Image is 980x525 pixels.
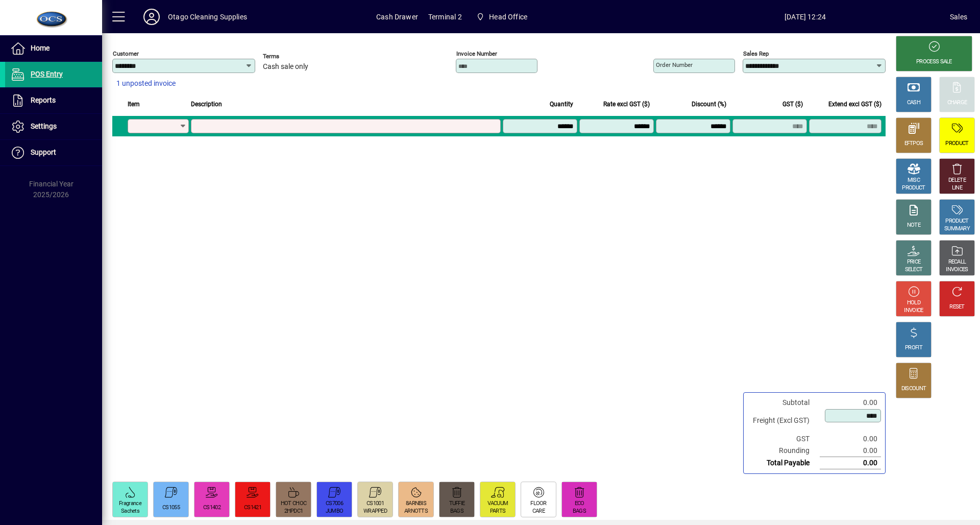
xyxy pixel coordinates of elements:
[449,500,465,508] div: TUFFIE
[905,266,923,274] div: SELECT
[31,70,63,78] span: POS Entry
[31,122,57,130] span: Settings
[263,53,324,60] span: Terms
[487,500,508,508] div: VACUUM
[904,140,923,148] div: EFTPOS
[603,99,650,110] span: Rate excl GST ($)
[743,50,769,57] mat-label: Sales rep
[748,457,820,469] td: Total Payable
[692,99,726,110] span: Discount (%)
[450,508,463,515] div: BAGS
[112,75,180,93] button: 1 unposted invoice
[31,44,50,52] span: Home
[782,99,803,110] span: GST ($)
[904,307,923,315] div: INVOICE
[907,299,920,307] div: HOLD
[203,504,220,512] div: CS1402
[952,184,962,192] div: LINE
[5,140,102,165] a: Support
[5,36,102,61] a: Home
[490,508,506,515] div: PARTS
[907,258,921,266] div: PRICE
[656,61,693,68] mat-label: Order number
[945,140,968,148] div: PRODUCT
[5,88,102,113] a: Reports
[128,99,140,110] span: Item
[472,8,531,26] span: Head Office
[366,500,384,508] div: CS1001
[113,50,139,57] mat-label: Customer
[263,63,308,71] span: Cash sale only
[162,504,180,512] div: CS1055
[820,397,881,409] td: 0.00
[456,50,497,57] mat-label: Invoice number
[945,218,968,225] div: PRODUCT
[916,58,952,66] div: PROCESS SALE
[168,9,247,25] div: Otago Cleaning Supplies
[376,9,418,25] span: Cash Drawer
[573,508,586,515] div: BAGS
[428,9,462,25] span: Terminal 2
[406,500,426,508] div: 8ARNBIS
[191,99,222,110] span: Description
[489,9,527,25] span: Head Office
[326,500,343,508] div: CS7006
[363,508,387,515] div: WRAPPED
[748,433,820,445] td: GST
[326,508,344,515] div: JUMBO
[907,99,920,107] div: CASH
[748,445,820,457] td: Rounding
[908,177,920,184] div: MISC
[748,409,820,433] td: Freight (Excl GST)
[820,445,881,457] td: 0.00
[902,184,925,192] div: PRODUCT
[121,508,139,515] div: Sachets
[820,457,881,469] td: 0.00
[947,99,967,107] div: CHARGE
[281,500,306,508] div: HOT CHOC
[948,258,966,266] div: RECALL
[944,225,970,233] div: SUMMARY
[946,266,968,274] div: INVOICES
[31,96,56,104] span: Reports
[901,385,926,393] div: DISCOUNT
[5,114,102,139] a: Settings
[905,344,922,352] div: PROFIT
[948,177,966,184] div: DELETE
[550,99,573,110] span: Quantity
[820,433,881,445] td: 0.00
[119,500,141,508] div: Fragrance
[530,500,547,508] div: FLOOR
[532,508,545,515] div: CARE
[575,500,584,508] div: ECO
[135,8,168,26] button: Profile
[907,222,920,229] div: NOTE
[244,504,261,512] div: CS1421
[748,397,820,409] td: Subtotal
[828,99,881,110] span: Extend excl GST ($)
[404,508,428,515] div: ARNOTTS
[949,303,965,311] div: RESET
[116,78,176,89] span: 1 unposted invoice
[950,9,967,25] div: Sales
[660,9,950,25] span: [DATE] 12:24
[284,508,303,515] div: 2HPDC1
[31,148,56,156] span: Support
